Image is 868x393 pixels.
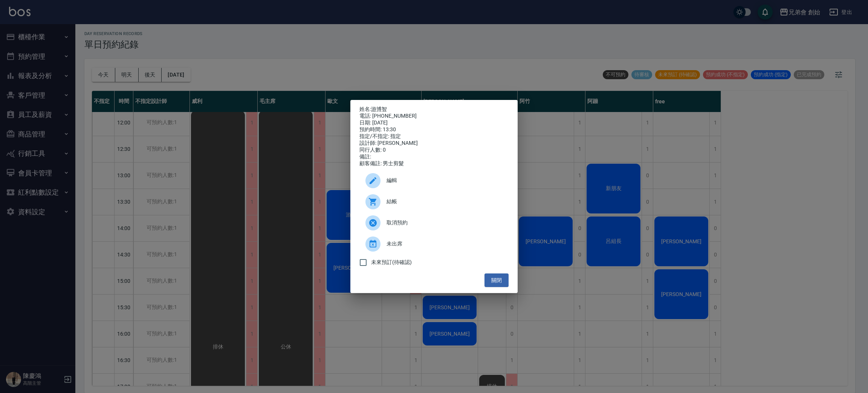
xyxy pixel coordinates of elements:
span: 未來預訂(待確認) [371,258,412,266]
span: 未出席 [387,240,503,248]
button: 關閉 [484,273,509,287]
p: 姓名: [359,106,509,113]
div: 編輯 [359,170,509,191]
a: 游博智 [371,106,387,112]
div: 顧客備註: 男士剪髮 [359,160,509,167]
div: 指定/不指定: 指定 [359,133,509,140]
span: 取消預約 [387,219,503,227]
a: 結帳 [359,191,509,212]
div: 同行人數: 0 [359,147,509,154]
span: 編輯 [387,177,503,184]
div: 日期: [DATE] [359,120,509,126]
div: 未出席 [359,233,509,255]
div: 備註: [359,154,509,160]
div: 預約時間: 13:30 [359,126,509,133]
span: 結帳 [387,198,503,206]
div: 取消預約 [359,212,509,233]
div: 設計師: [PERSON_NAME] [359,140,509,147]
div: 電話: [PHONE_NUMBER] [359,113,509,120]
